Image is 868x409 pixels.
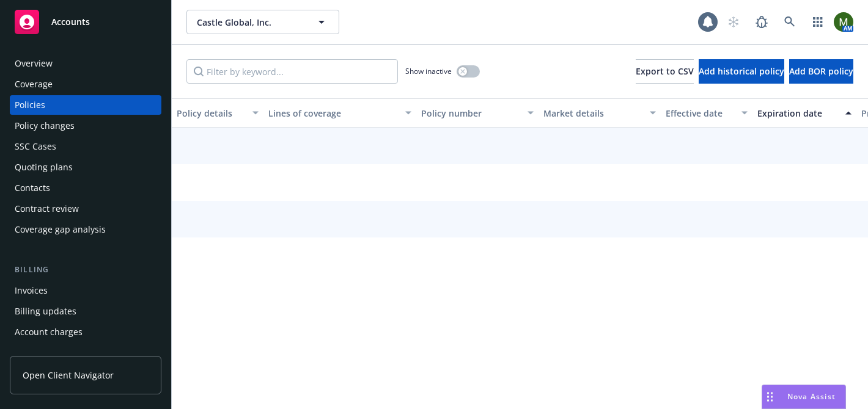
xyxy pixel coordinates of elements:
[405,66,452,76] span: Show inactive
[10,157,161,177] a: Quoting plans
[699,65,784,77] span: Add historical policy
[699,59,784,84] button: Add historical policy
[15,302,76,321] div: Billing updates
[51,17,90,27] span: Accounts
[752,98,856,128] button: Expiration date
[787,391,836,402] span: Nova Assist
[10,199,161,219] a: Contract review
[15,137,56,156] div: SSC Cases
[789,59,853,84] button: Add BOR policy
[15,220,106,239] div: Coverage gap analysis
[172,98,263,128] button: Policy details
[10,264,161,276] div: Billing
[10,343,161,363] a: Installment plans
[15,281,48,300] div: Invoices
[666,107,734,120] div: Effective date
[10,116,161,136] a: Policy changes
[177,107,245,120] div: Policy details
[10,54,161,73] a: Overview
[15,199,79,219] div: Contract review
[15,95,45,115] div: Policies
[268,107,398,120] div: Lines of coverage
[10,302,161,321] a: Billing updates
[15,54,53,73] div: Overview
[15,74,53,94] div: Coverage
[778,10,802,34] a: Search
[757,107,838,120] div: Expiration date
[10,137,161,156] a: SSC Cases
[636,65,694,77] span: Export to CSV
[197,16,303,29] span: Castle Global, Inc.
[10,178,161,198] a: Contacts
[762,385,778,408] div: Drag to move
[10,322,161,342] a: Account charges
[10,74,161,94] a: Coverage
[15,178,50,198] div: Contacts
[749,10,774,34] a: Report a Bug
[15,116,75,136] div: Policy changes
[762,385,846,409] button: Nova Assist
[543,107,642,120] div: Market details
[721,10,746,34] a: Start snowing
[10,220,161,239] a: Coverage gap analysis
[10,95,161,115] a: Policies
[661,98,752,128] button: Effective date
[806,10,830,34] a: Switch app
[15,322,83,342] div: Account charges
[834,12,853,32] img: photo
[10,5,161,39] a: Accounts
[539,98,661,128] button: Market details
[789,65,853,77] span: Add BOR policy
[10,281,161,300] a: Invoices
[23,369,114,382] span: Open Client Navigator
[15,157,73,177] div: Quoting plans
[15,343,86,363] div: Installment plans
[416,98,539,128] button: Policy number
[263,98,416,128] button: Lines of coverage
[186,59,398,84] input: Filter by keyword...
[421,107,520,120] div: Policy number
[186,10,339,34] button: Castle Global, Inc.
[636,59,694,84] button: Export to CSV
